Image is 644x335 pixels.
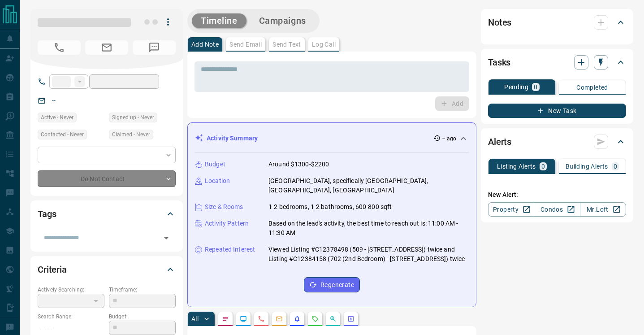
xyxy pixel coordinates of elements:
[38,262,67,277] h2: Criteria
[329,315,337,322] svg: Opportunities
[488,55,510,70] h2: Tasks
[240,315,247,322] svg: Lead Browsing Activity
[347,315,354,322] svg: Agent Actions
[488,52,626,73] div: Tasks
[258,315,265,322] svg: Calls
[85,40,128,55] span: No Email
[38,286,104,294] p: Actively Searching:
[38,203,176,225] div: Tags
[250,13,315,28] button: Campaigns
[112,130,150,139] span: Claimed - Never
[41,130,84,139] span: Contacted - Never
[38,170,176,187] div: Do Not Contact
[192,13,246,28] button: Timeline
[207,134,258,143] p: Activity Summary
[133,40,176,55] span: No Number
[488,202,534,217] a: Property
[276,315,283,322] svg: Emails
[205,176,230,186] p: Location
[195,130,469,147] div: Activity Summary-- ago
[488,104,626,118] button: New Task
[268,245,469,264] p: Viewed Listing #C12378498 (509 - [STREET_ADDRESS]) twice and Listing #C12384158 (702 (2nd Bedroom...
[534,202,580,217] a: Condos
[205,202,243,212] p: Size & Rooms
[191,41,219,48] p: Add Note
[268,160,329,169] p: Around $1300-$2200
[38,207,56,221] h2: Tags
[38,259,176,280] div: Criteria
[268,219,469,238] p: Based on the lead's activity, the best time to reach out is: 11:00 AM - 11:30 AM
[311,315,319,322] svg: Requests
[205,219,249,228] p: Activity Pattern
[160,232,173,244] button: Open
[541,163,545,170] p: 0
[488,135,511,149] h2: Alerts
[109,286,176,294] p: Timeframe:
[191,316,199,322] p: All
[268,176,469,195] p: [GEOGRAPHIC_DATA], specifically [GEOGRAPHIC_DATA], [GEOGRAPHIC_DATA], [GEOGRAPHIC_DATA]
[38,40,81,55] span: No Number
[566,163,608,170] p: Building Alerts
[304,277,360,292] button: Regenerate
[488,15,511,30] h2: Notes
[205,245,255,254] p: Repeated Interest
[38,313,104,321] p: Search Range:
[534,84,537,90] p: 0
[488,190,626,200] p: New Alert:
[614,163,617,170] p: 0
[488,131,626,152] div: Alerts
[268,202,392,212] p: 1-2 bedrooms, 1-2 bathrooms, 600-800 sqft
[41,113,73,122] span: Active - Never
[580,202,626,217] a: Mr.Loft
[205,160,225,169] p: Budget
[504,84,528,90] p: Pending
[442,135,456,143] p: -- ago
[109,313,176,321] p: Budget:
[576,84,608,91] p: Completed
[52,97,56,104] a: --
[294,315,301,322] svg: Listing Alerts
[222,315,229,322] svg: Notes
[112,113,154,122] span: Signed up - Never
[497,163,536,170] p: Listing Alerts
[488,12,626,33] div: Notes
